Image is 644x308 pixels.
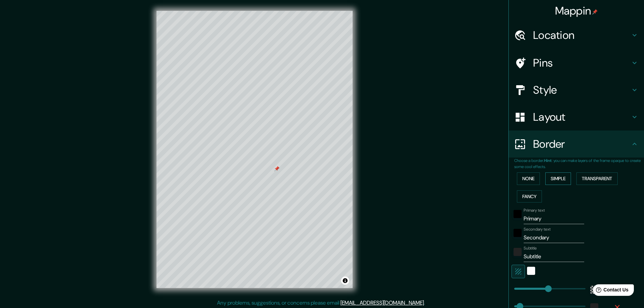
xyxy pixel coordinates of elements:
[533,137,630,151] h4: Border
[527,267,535,275] button: white
[340,299,424,306] a: [EMAIL_ADDRESS][DOMAIN_NAME]
[517,172,540,185] button: None
[426,299,427,307] div: .
[524,208,545,213] label: Primary text
[217,299,425,307] p: Any problems, suggestions, or concerns please email .
[509,22,644,49] div: Location
[533,56,630,70] h4: Pins
[533,110,630,124] h4: Layout
[524,245,537,251] label: Subtitle
[544,158,552,163] b: Hint
[524,227,551,232] label: Secondary text
[509,76,644,103] div: Style
[509,103,644,131] div: Layout
[517,190,542,203] button: Fancy
[592,9,598,15] img: pin-icon.png
[514,210,522,218] button: black
[425,299,426,307] div: .
[555,4,598,18] h4: Mappin
[576,172,618,185] button: Transparent
[341,277,349,285] button: Toggle attribution
[545,172,571,185] button: Simple
[509,49,644,76] div: Pins
[533,83,630,97] h4: Style
[533,28,630,42] h4: Location
[514,158,644,170] p: Choose a border. : you can make layers of the frame opaque to create some cool effects.
[514,248,522,256] button: color-222222
[584,282,637,301] iframe: Help widget launcher
[514,229,522,237] button: black
[509,131,644,158] div: Border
